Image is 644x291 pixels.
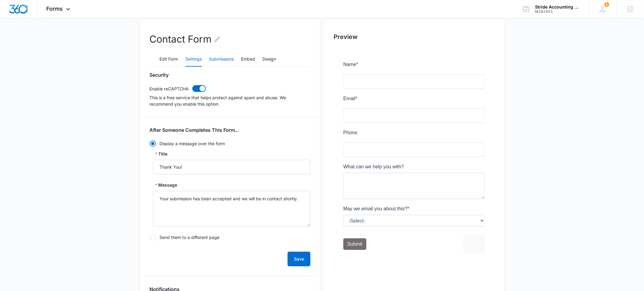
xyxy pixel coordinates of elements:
span: Forms [47,5,63,12]
textarea: Message [153,191,310,227]
div: account name [535,5,580,9]
div: notifications count [604,2,609,7]
h2: Contact Form [149,32,221,47]
label: Send them to a different page [149,234,310,241]
button: Submissions [209,52,234,67]
label: Message [156,182,177,188]
button: Settings [185,52,202,67]
div: account id [535,9,580,14]
button: Design [262,52,276,67]
h2: Preview [334,32,495,41]
button: Edit Form [159,52,178,67]
h3: After Someone Completes This Form... [149,127,239,133]
span: 1 [604,2,609,7]
p: Enable reCAPTCHA [149,86,189,92]
h3: Security [149,72,169,78]
label: Title [156,151,167,157]
button: Edit Form Name [214,32,221,47]
iframe: reCAPTCHA [120,174,198,192]
button: Embed [241,52,255,67]
p: This is a free service that helps protect against spam and abuse. We recommend you enable this op... [149,94,310,107]
input: Title [153,160,310,174]
button: Save [288,252,310,266]
label: Display a message over the form [149,140,310,147]
span: Submit [4,181,19,186]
